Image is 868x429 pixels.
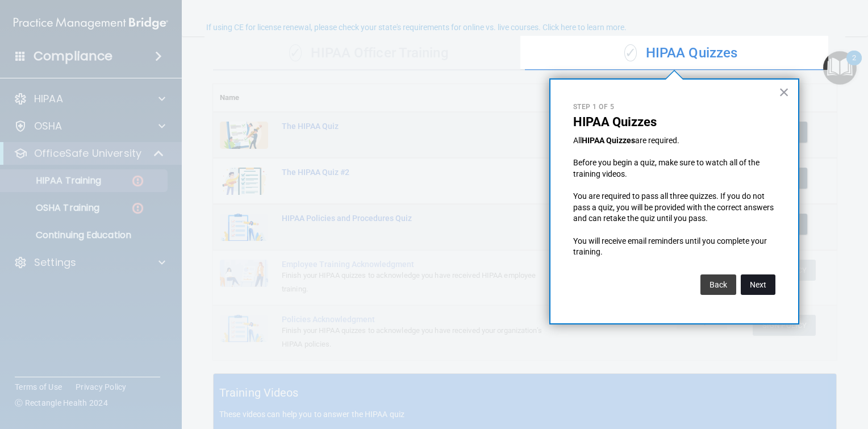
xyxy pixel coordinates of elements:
[811,351,854,394] iframe: Drift Widget Chat Controller
[624,44,637,61] span: ✓
[779,83,790,101] button: Close
[582,136,635,145] strong: HIPAA Quizzes
[573,115,775,130] p: HIPAA Quizzes
[573,191,775,224] p: You are required to pass all three quizzes. If you do not pass a quiz, you will be provided with ...
[635,136,679,145] span: are required.
[573,136,582,145] span: All
[700,274,736,295] button: Back
[525,36,837,70] div: HIPAA Quizzes
[823,51,857,85] button: Open Resource Center, 2 new notifications
[573,102,775,112] p: Step 1 of 5
[573,157,775,180] p: Before you begin a quiz, make sure to watch all of the training videos.
[573,236,775,258] p: You will receive email reminders until you complete your training.
[741,274,775,295] button: Next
